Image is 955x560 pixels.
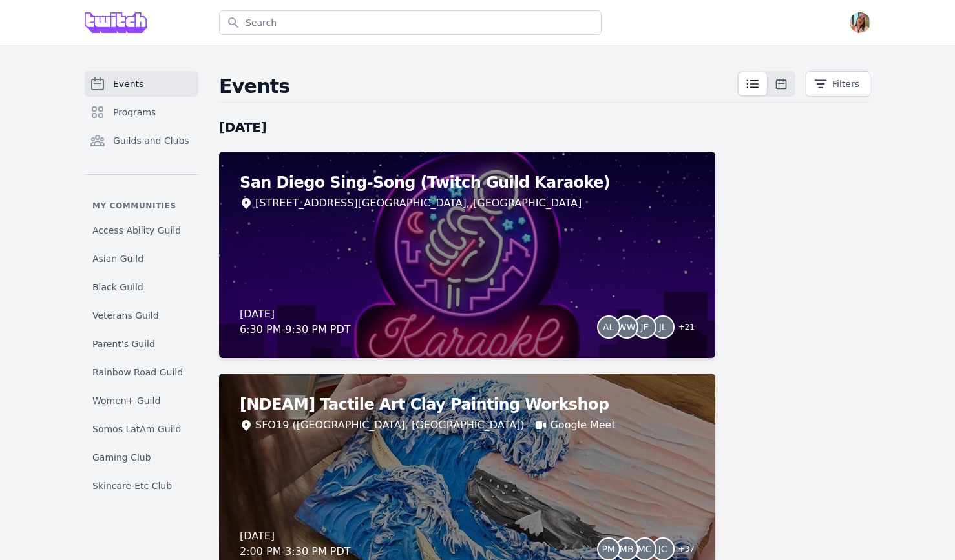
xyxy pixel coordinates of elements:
[92,423,181,435] span: Somos LatAm Guild
[659,323,667,332] span: JL
[85,389,198,412] a: Women+ Guild
[240,528,351,559] div: [DATE] 2:00 PM - 3:30 PM PDT
[550,417,615,433] a: Google Meet
[85,275,198,299] a: Black Guild
[92,337,155,350] span: Parent's Guild
[113,77,143,90] span: Events
[240,306,351,337] div: [DATE] 6:30 PM - 9:30 PM PDT
[620,545,634,554] span: MB
[85,71,198,97] a: Events
[85,332,198,355] a: Parent's Guild
[85,128,198,154] a: Guilds and Clubs
[85,304,198,327] a: Veterans Guild
[641,323,649,332] span: JF
[92,252,143,265] span: Asian Guild
[85,417,198,441] a: Somos LatAm Guild
[85,474,198,497] a: Skincare-Etc Club
[113,106,156,119] span: Programs
[92,281,143,294] span: Black Guild
[603,323,614,332] span: AL
[85,99,198,125] a: Programs
[806,71,870,97] button: Filters
[638,545,652,554] span: MC
[85,12,147,33] img: Grove
[85,361,198,384] a: Rainbow Road Guild
[618,323,636,332] span: WW
[658,545,667,554] span: JC
[85,219,198,242] a: Access Ability Guild
[255,195,582,211] span: [STREET_ADDRESS][GEOGRAPHIC_DATA], , [GEOGRAPHIC_DATA]
[113,134,189,147] span: Guilds and Clubs
[92,224,181,237] span: Access Ability Guild
[219,118,715,136] h2: [DATE]
[85,446,198,469] a: Gaming Club
[92,309,159,322] span: Veterans Guild
[92,394,160,407] span: Women+ Guild
[85,71,198,489] nav: Sidebar
[85,247,198,270] a: Asian Guild
[219,10,602,35] input: Search
[671,541,695,559] span: + 37
[240,394,695,415] h2: [NDEAM] Tactile Art Clay Painting Workshop
[602,545,615,554] span: PM
[92,479,172,492] span: Skincare-Etc Club
[219,75,737,98] h2: Events
[240,172,695,193] h2: San Diego Sing-Song (Twitch Guild Karaoke)
[92,366,183,379] span: Rainbow Road Guild
[255,417,524,433] div: SFO19 ([GEOGRAPHIC_DATA], [GEOGRAPHIC_DATA])
[219,152,715,358] a: San Diego Sing-Song (Twitch Guild Karaoke)[STREET_ADDRESS][GEOGRAPHIC_DATA],,[GEOGRAPHIC_DATA][DA...
[671,319,695,337] span: + 21
[85,201,198,211] p: My communities
[92,451,151,464] span: Gaming Club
